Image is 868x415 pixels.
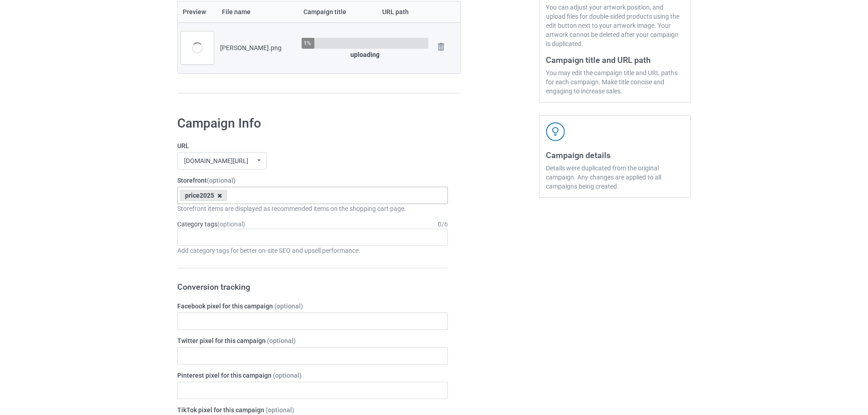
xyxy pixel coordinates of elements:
label: Facebook pixel for this campaign [177,302,448,311]
th: URL path [377,1,431,22]
div: price2025 [180,190,227,201]
img: svg+xml;base64,PD94bWwgdmVyc2lvbj0iMS4wIiBlbmNvZGluZz0iVVRGLTgiPz4KPHN2ZyB3aWR0aD0iNDJweCIgaGVpZ2... [546,122,565,141]
label: URL [177,141,448,150]
div: Details were duplicated from the original campaign. Any changes are applied to all campaigns bein... [546,164,684,191]
div: You can adjust your artwork position, and upload files for double-sided products using the edit b... [546,3,684,48]
div: [DOMAIN_NAME][URL] [184,158,248,164]
label: Storefront [177,176,448,185]
span: (optional) [267,337,296,344]
h1: Campaign Info [177,115,448,132]
span: (optional) [266,406,294,414]
div: Storefront items are displayed as recommended items on the shopping cart page. [177,204,448,213]
div: [PERSON_NAME].png [220,43,295,52]
div: 0 / 6 [438,220,448,229]
h3: Conversion tracking [177,282,448,292]
label: Twitter pixel for this campaign [177,336,448,345]
h3: Campaign title and URL path [546,55,684,65]
th: Campaign title [298,1,377,22]
th: File name [217,1,298,22]
div: 1% [303,40,311,46]
th: Preview [178,1,217,22]
h3: Campaign details [546,150,684,160]
span: (optional) [207,177,236,184]
span: (optional) [217,220,245,228]
label: TikTok pixel for this campaign [177,405,448,415]
img: svg+xml;base64,PD94bWwgdmVyc2lvbj0iMS4wIiBlbmNvZGluZz0iVVRGLTgiPz4KPHN2ZyB3aWR0aD0iMjhweCIgaGVpZ2... [435,41,447,53]
label: Pinterest pixel for this campaign [177,371,448,380]
div: Add category tags for better on-site SEO and upsell performance. [177,246,448,255]
label: Category tags [177,220,245,229]
div: uploading [302,50,428,59]
span: (optional) [273,372,302,379]
div: You may edit the campaign title and URL paths for each campaign. Make title concise and engaging ... [546,68,684,96]
span: (optional) [274,302,303,310]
